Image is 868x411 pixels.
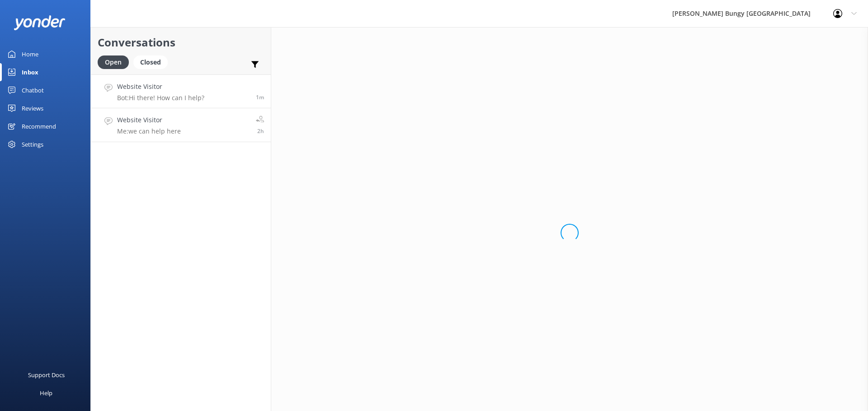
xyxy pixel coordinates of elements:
div: Home [22,45,38,63]
img: yonder-white-logo.png [14,15,66,30]
div: Closed [133,55,168,69]
p: Me: we can help here [117,127,181,135]
div: Inbox [22,63,38,81]
h4: Website Visitor [117,82,204,92]
div: Chatbot [22,81,44,99]
span: Sep 21 2025 10:29am (UTC +12:00) Pacific/Auckland [257,127,264,135]
a: Closed [133,57,172,67]
p: Bot: Hi there! How can I help? [117,94,204,102]
div: Help [40,384,52,402]
a: Website VisitorBot:Hi there! How can I help?1m [91,74,271,108]
h2: Conversations [98,34,264,51]
span: Sep 21 2025 01:16pm (UTC +12:00) Pacific/Auckland [256,93,264,101]
a: Open [98,57,133,67]
div: Open [98,55,129,69]
div: Settings [22,135,43,153]
a: Website VisitorMe:we can help here2h [91,108,271,142]
div: Reviews [22,99,43,117]
h4: Website Visitor [117,115,181,125]
div: Support Docs [28,366,65,384]
div: Recommend [22,117,56,135]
